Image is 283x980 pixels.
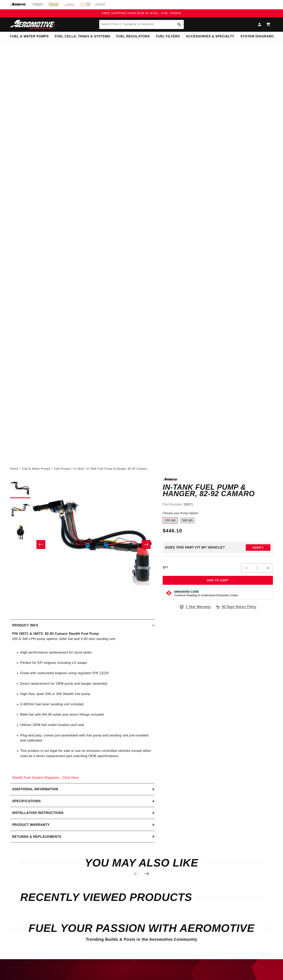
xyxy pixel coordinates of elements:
[240,34,274,39] span: System Diagrams
[22,466,50,471] a: Fuel & Water Pumps
[20,702,153,707] li: Ohm fuel level sending unit included
[165,546,225,549] div: Does This part fit My vehicle?
[20,660,153,665] li: Perfect for EFI engines including LS swaps
[20,691,153,697] li: High flow, quiet 200 or 340 Stealth fuel pump
[20,681,153,686] li: Direct replacement for OEM pump and hanger assembly
[12,637,115,641] em: 200 & 340 LPH pump options, billet hat and 0-90 ohm sending unit
[99,20,184,29] input: Search Part #, Category or Keyword
[156,34,180,39] span: Fuel Filters
[10,783,155,795] summary: Additional information
[142,540,151,549] button: Slide right
[55,34,110,39] span: Fuel Cells, Tanks & Systems
[179,604,211,609] a: 1 Year Warranty
[9,20,59,29] img: Aeromotive
[7,32,52,41] summary: Fuel & Water Pumps
[186,604,211,609] span: 1 Year Warranty
[10,522,30,543] button: Load image 3 in gallery view
[10,807,155,819] summary: Installation Instructions
[12,834,61,839] h2: Returns & replacements
[12,822,50,827] h2: Product warranty
[54,466,70,471] a: Fuel Pumps
[12,787,58,792] h2: Additional information
[163,484,273,497] h1: In-Tank Fuel Pump & Hanger, 82-92 Camaro
[10,466,18,471] a: Home
[153,32,183,41] summary: Fuel Filters
[102,12,181,15] span: FREE SHIPPING OVER $109.00 (EXCL. FUEL TANKS)
[86,466,147,471] li: In-Tank Fuel Pump & Hanger, 82-92 Camaro
[10,478,30,498] button: Load image 1 in gallery view
[186,34,234,39] span: Accessories & Specialty
[12,810,64,816] h2: Installation Instructions
[20,858,263,868] h2: You may also like
[52,32,113,41] summary: Fuel Cells, Tanks & Systems
[237,32,277,41] summary: System Diagrams
[174,590,238,597] button: Emissions CodeContinue Reading to Understand Emissions Codes
[166,590,172,596] img: Emissions code
[10,819,155,831] summary: Product warranty
[183,503,193,506] strong: 18071
[12,632,99,635] strong: P/N 18071 & 18073: 82-92 Camaro Stealth Fuel Pump
[20,892,263,902] h2: Recently Viewed Products
[113,32,153,41] summary: Fuel Regulators
[73,466,86,471] li: In-Tank
[12,623,38,628] h2: Product Info
[163,517,178,524] label: 200 lph
[10,478,155,611] media-gallery: Gallery Viewer
[163,502,273,507] div: Part Number:
[163,527,182,534] span: $446.10
[10,34,49,39] span: Fuel & Water Pumps
[10,466,273,471] nav: breadcrumbs
[142,869,151,878] button: Next slide
[12,799,41,804] h2: Specifications
[132,869,141,878] button: Previous slide
[174,593,238,597] p: Continue Reading to Understand Emissions Codes
[20,702,27,706] em: 0-90
[116,34,150,39] span: Fuel Regulators
[175,20,184,29] button: Search Part #, Category or Keyword
[10,500,30,520] button: Load image 2 in gallery view
[180,517,195,524] label: 340 lph
[20,712,153,717] li: Billet hat with AN-06 outlet and return fittings included
[10,923,273,933] h2: Fuel Your Passion with Aeromotive
[36,540,45,549] button: Slide left
[12,776,79,779] a: Stealth Fuel System Diagrams - Click Here
[20,748,153,759] li: This product is not legal for sale or use on emission-controlled vehicles except when used as a d...
[183,32,237,41] summary: Accessories & Specialty
[222,604,257,613] span: 90 Days Return Policy
[163,566,168,569] label: QTY
[86,937,197,942] span: Trending Builds & Posts in the Aeromotive Community
[20,722,153,728] li: Utilizes OEM fuel outlet location and seal
[10,831,155,843] summary: Returns & replacements
[20,733,153,743] li: Plug-and-play; comes pre-assembled with fuel pump and sending unit pre-installed and calibrated
[10,795,155,807] summary: Specifications
[246,544,270,551] button: Verify
[20,650,153,655] li: High performance replacement for stock tanks
[174,590,199,593] strong: Emissions Code
[215,604,257,613] a: 90 Days Return Policy
[163,511,199,515] legend: Choose your Pump Option:
[163,576,273,585] button: Add to Cart
[10,620,155,631] summary: Product Info
[20,671,153,676] li: Great with carbureted engines using regulator P/N 13220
